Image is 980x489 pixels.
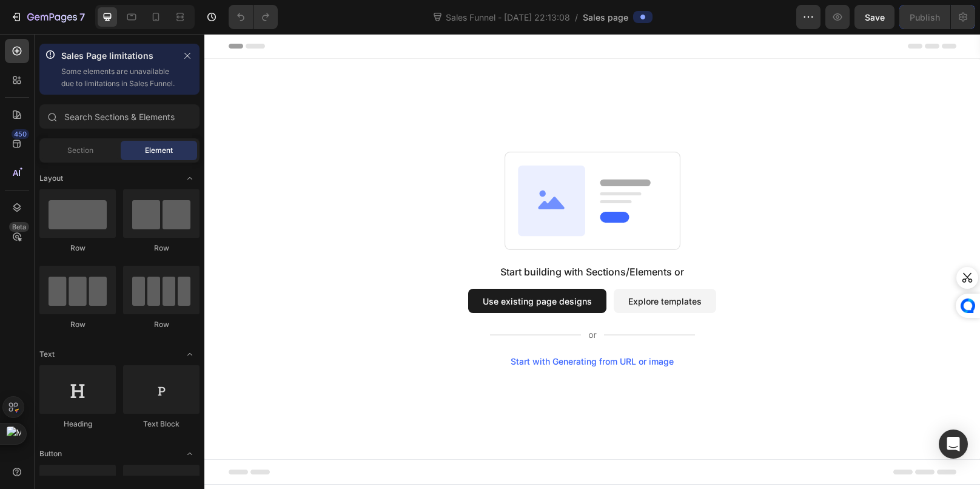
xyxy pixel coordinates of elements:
[61,49,175,63] p: Sales Page limitations
[854,5,894,29] button: Save
[939,430,968,459] div: Open Intercom Messenger
[12,129,29,139] div: 450
[583,11,628,24] span: Sales page
[39,419,116,430] div: Heading
[180,345,200,364] span: Toggle open
[39,349,55,360] span: Text
[443,11,572,24] span: Sales Funnel - [DATE] 22:13:08
[123,319,200,330] div: Row
[296,231,480,245] div: Start building with Sections/Elements or
[204,34,980,489] iframe: Design area
[229,5,278,29] div: Undo/Redo
[39,173,63,184] span: Layout
[899,5,950,29] button: Publish
[67,145,93,156] span: Section
[865,12,885,22] span: Save
[39,319,116,330] div: Row
[180,444,200,464] span: Toggle open
[79,10,85,24] p: 7
[61,66,175,90] p: Some elements are unavailable due to limitations in Sales Funnel.
[5,5,90,29] button: 7
[9,222,29,232] div: Beta
[306,323,469,332] div: Start with Generating from URL or image
[39,243,116,254] div: Row
[910,11,940,24] div: Publish
[39,448,62,459] span: Button
[264,255,402,279] button: Use existing page designs
[180,169,200,188] span: Toggle open
[409,255,512,279] button: Explore templates
[123,419,200,430] div: Text Block
[39,104,200,129] input: Search Sections & Elements
[575,11,578,24] span: /
[123,243,200,254] div: Row
[145,145,173,156] span: Element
